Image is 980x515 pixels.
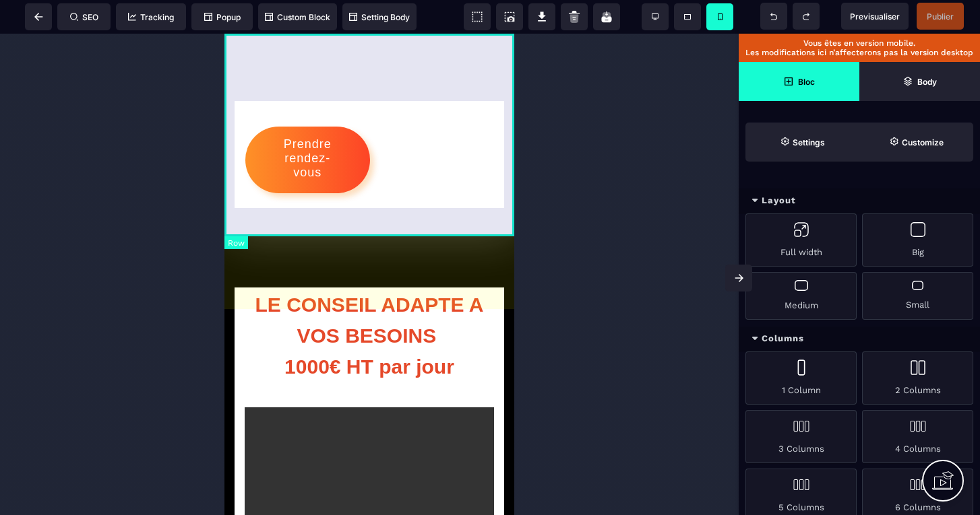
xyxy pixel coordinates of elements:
div: 4 Columns [862,410,973,463]
span: SEO [70,12,98,22]
b: LE CONSEIL ADAPTE A VOS BESOINS 1000€ HT par jour [31,260,265,344]
div: Layout [739,188,980,213]
span: Tracking [128,12,174,22]
span: Previsualiser [850,11,900,22]
div: 3 Columns [745,410,857,463]
div: Big [862,213,973,267]
span: Preview [841,3,909,30]
strong: Body [917,77,937,87]
div: Medium [745,272,857,320]
div: 1 Column [745,351,857,405]
span: Custom Block [265,12,330,22]
div: 2 Columns [862,351,973,405]
span: Settings [745,123,859,162]
span: Setting Body [349,12,410,22]
span: Open Style Manager [859,123,973,162]
p: Vous êtes en version mobile. [745,38,973,48]
div: Full width [745,213,857,267]
div: Columns [739,327,980,351]
span: Open Blocks [739,62,859,101]
span: Publier [927,11,954,22]
strong: Settings [793,137,825,147]
span: View components [464,3,491,30]
span: Screenshot [496,3,523,30]
button: Prendre rendez-vous [21,93,146,160]
div: Small [862,272,973,320]
p: Les modifications ici n’affecterons pas la version desktop [745,48,973,57]
strong: Customize [902,137,944,147]
span: Popup [204,12,241,22]
strong: Bloc [798,77,815,87]
span: Open Layer Manager [859,62,980,101]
